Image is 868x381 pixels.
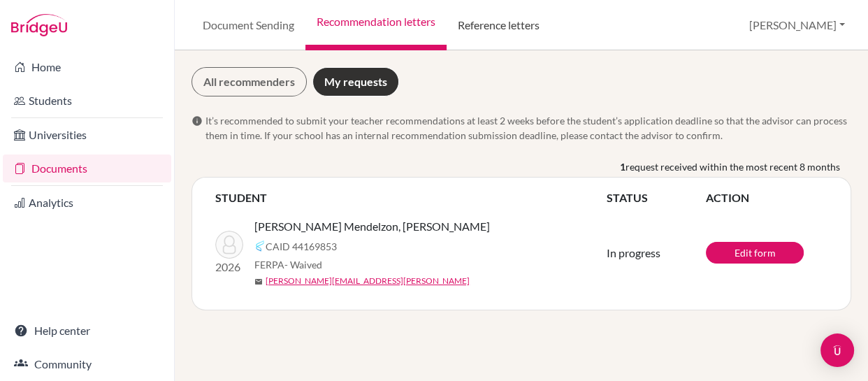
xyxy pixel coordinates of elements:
img: Common App logo [254,240,266,252]
span: It’s recommended to submit your teacher recommendations at least 2 weeks before the student’s app... [205,113,851,143]
a: Students [3,87,171,115]
th: ACTION [705,189,828,207]
span: info [191,115,203,127]
a: Help center [3,317,171,345]
a: All recommenders [191,67,307,96]
img: Bridge-U [11,14,67,36]
a: Analytics [3,189,171,217]
img: Modica Mendelzon, Luna [215,231,243,259]
a: [PERSON_NAME][EMAIL_ADDRESS][PERSON_NAME] [266,275,470,287]
a: Documents [3,154,171,182]
b: 1 [620,159,625,174]
button: [PERSON_NAME] [743,12,851,38]
a: Home [3,53,171,81]
span: request received within the most recent 8 months [625,159,840,174]
span: [PERSON_NAME] Mendelzon, [PERSON_NAME] [254,218,490,235]
a: Edit form [706,242,804,264]
span: - Waived [284,259,322,271]
p: 2026 [215,259,243,275]
span: mail [254,278,263,286]
a: My requests [312,67,399,96]
div: Open Intercom Messenger [820,333,854,367]
span: CAID 44169853 [266,239,337,254]
a: Universities [3,121,171,149]
a: Community [3,350,171,378]
span: In progress [607,246,660,259]
th: STUDENT [215,189,606,207]
span: FERPA [254,257,322,272]
th: STATUS [606,189,705,207]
